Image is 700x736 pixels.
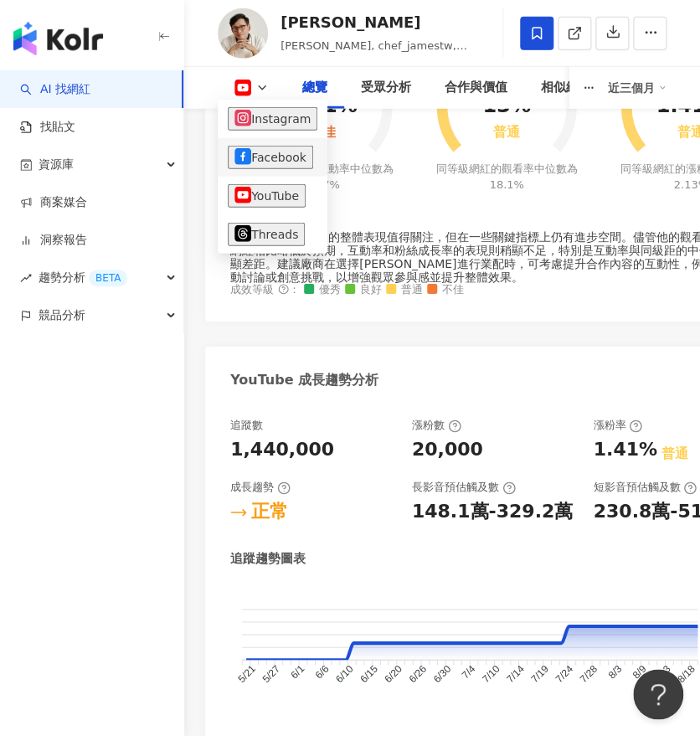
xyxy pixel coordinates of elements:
[230,480,291,495] div: 成長趨勢
[361,78,411,98] div: 受眾分析
[412,418,461,433] div: 漲粉數
[661,445,688,463] div: 普通
[305,178,339,191] span: 0.07%
[281,12,477,33] div: [PERSON_NAME]
[228,146,313,169] button: Facebook
[528,663,551,686] tspan: 7/19
[20,81,90,98] a: searchAI 找網紅
[608,75,667,101] div: 近三個月
[386,284,423,296] span: 普通
[553,663,575,686] tspan: 7/24
[218,8,268,59] img: KOL Avatar
[230,371,378,389] div: YouTube 成長趨勢分析
[427,284,464,296] span: 不佳
[412,437,483,463] div: 20,000
[228,223,305,246] button: Threads
[382,663,404,686] tspan: 6/20
[235,662,258,685] tspan: 5/21
[630,663,648,682] tspan: 8/9
[406,663,429,686] tspan: 6/26
[412,499,573,525] div: 148.1萬-329.2萬
[489,178,523,191] span: 18.1%
[431,663,454,686] tspan: 6/30
[230,437,334,463] div: 1,440,000
[304,284,341,296] span: 優秀
[333,663,356,686] tspan: 6/10
[20,232,87,249] a: 洞察報告
[39,259,127,296] span: 趨勢分析
[302,78,327,98] div: 總覽
[605,663,624,682] tspan: 8/3
[20,119,75,136] a: 找貼文
[459,663,477,682] tspan: 7/4
[593,418,642,433] div: 漲粉率
[633,669,683,719] iframe: Help Scout Beacon - Open
[20,272,32,284] span: rise
[13,22,103,55] img: logo
[577,663,600,686] tspan: 7/28
[228,184,306,208] button: YouTube
[593,437,656,463] div: 1.41%
[358,663,380,686] tspan: 6/15
[230,550,306,568] div: 追蹤趨勢圖表
[251,499,288,525] div: 正常
[309,125,336,141] div: 不佳
[434,162,580,192] div: 同等級網紅的觀看率中位數為
[504,663,527,686] tspan: 7/14
[39,296,85,334] span: 競品分析
[313,663,332,682] tspan: 6/6
[20,194,87,211] a: 商案媒合
[89,270,127,286] div: BETA
[675,663,697,686] tspan: 8/18
[445,78,507,98] div: 合作與價值
[541,78,591,98] div: 相似網紅
[480,663,502,686] tspan: 7/10
[228,107,317,131] button: Instagram
[593,480,697,495] div: 短影音預估觸及數
[493,125,520,141] div: 普通
[39,146,74,183] span: 資源庫
[345,284,382,296] span: 良好
[281,39,469,69] span: [PERSON_NAME], chef_jamestw, [PERSON_NAME]姆士流官方專屬頻道
[260,663,283,686] tspan: 5/27
[288,662,306,681] tspan: 6/1
[412,480,516,495] div: 長影音預估觸及數
[230,418,263,433] div: 追蹤數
